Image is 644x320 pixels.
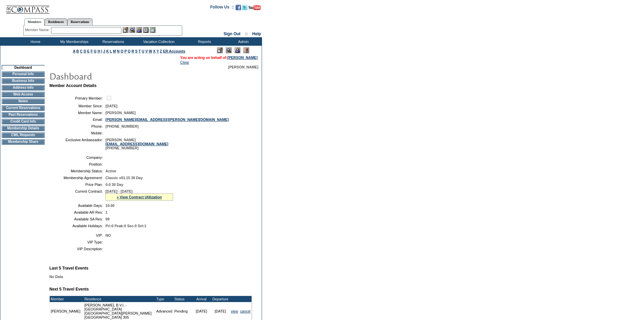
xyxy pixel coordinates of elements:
td: Membership Status: [52,169,103,173]
a: F [91,49,93,53]
span: [DATE] - [DATE] [105,189,133,193]
span: 1 [105,210,108,214]
td: Past Reservations [2,112,45,118]
td: Membership Agreement: [52,176,103,180]
td: Reports [184,37,223,46]
a: I [101,49,102,53]
td: Current Contract: [52,189,103,201]
a: P [124,49,127,53]
span: NO [105,233,111,237]
span: [PHONE_NUMBER] [105,124,139,128]
img: Become our fan on Facebook [236,5,241,10]
img: Subscribe to our YouTube Channel [248,5,261,10]
td: Departure [211,296,230,302]
td: Member Name: [52,111,103,115]
a: B [76,49,79,53]
td: Reservations [93,37,132,46]
b: Next 5 Travel Events [49,287,89,292]
a: Y [157,49,159,53]
a: view [231,309,238,313]
a: J [103,49,105,53]
a: Reservations [67,18,93,25]
a: Follow us on Twitter [242,7,247,11]
td: Web Access [2,92,45,97]
td: Exclusive Ambassador: [52,138,103,150]
a: H [98,49,100,53]
img: Impersonate [235,47,240,53]
a: G [94,49,96,53]
a: X [153,49,156,53]
a: A [73,49,75,53]
a: S [135,49,138,53]
td: Status [173,296,192,302]
span: Pri:0 Peak:0 Sec:0 Sel:1 [105,224,146,228]
a: W [149,49,152,53]
a: Z [160,49,162,53]
td: Dashboard [2,65,45,70]
a: O [121,49,123,53]
img: View [129,27,135,33]
td: Membership Share [2,139,45,145]
td: Arrival [192,296,211,302]
b: Last 5 Travel Events [49,266,88,271]
a: M [113,49,116,53]
td: Notes [2,99,45,104]
td: Membership Details [2,126,45,131]
td: Member Since: [52,104,103,108]
a: V [145,49,148,53]
a: D [84,49,86,53]
span: 99 [105,217,110,221]
a: L [110,49,112,53]
td: VIP: [52,233,103,237]
img: Edit Mode [217,47,223,53]
td: VIP Type: [52,240,103,244]
a: Q [128,49,130,53]
img: b_calculator.gif [150,27,156,33]
td: Available Holidays: [52,224,103,228]
td: Price Plan: [52,183,103,187]
td: Mobile: [52,131,103,135]
td: Primary Member: [52,95,103,101]
a: U [142,49,144,53]
td: Credit Card Info [2,119,45,124]
td: CWL Requests [2,132,45,138]
td: Phone: [52,124,103,128]
img: View Mode [226,47,232,53]
span: 0-0 30 Day [105,183,123,187]
td: Residence [84,296,156,302]
td: VIP Description: [52,247,103,251]
img: Impersonate [136,27,142,33]
td: Follow Us :: [210,4,234,12]
a: cancel [240,309,251,313]
td: Current Reservations [2,105,45,111]
td: Available AR Res: [52,210,103,214]
a: Members [24,18,45,26]
td: Position: [52,162,103,166]
div: Member Name: [25,27,51,33]
div: No Data [49,275,258,279]
a: ER Accounts [163,49,185,53]
td: Available SA Res: [52,217,103,221]
a: Become our fan on Facebook [236,7,241,11]
td: My Memberships [54,37,93,46]
a: Sign Out [223,31,240,36]
span: :: [245,31,248,36]
span: [PERSON_NAME] [105,111,136,115]
span: [PERSON_NAME] [PHONE_NUMBER] [105,138,168,150]
td: Type [155,296,173,302]
b: Member Account Details [49,83,97,88]
img: pgTtlDashboard.gif [49,69,184,83]
span: You are acting on behalf of: [180,56,258,60]
a: [EMAIL_ADDRESS][DOMAIN_NAME] [105,142,168,146]
span: [DATE] [105,104,117,108]
span: 10.00 [105,204,115,208]
td: Available Days: [52,204,103,208]
td: Personal Info [2,71,45,77]
a: [PERSON_NAME][EMAIL_ADDRESS][PERSON_NAME][DOMAIN_NAME] [105,118,229,122]
img: Log Concern/Member Elevation [243,47,249,53]
span: Active [105,169,116,173]
a: Help [252,31,261,36]
img: Follow us on Twitter [242,5,247,10]
a: K [106,49,109,53]
td: Company: [52,155,103,159]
